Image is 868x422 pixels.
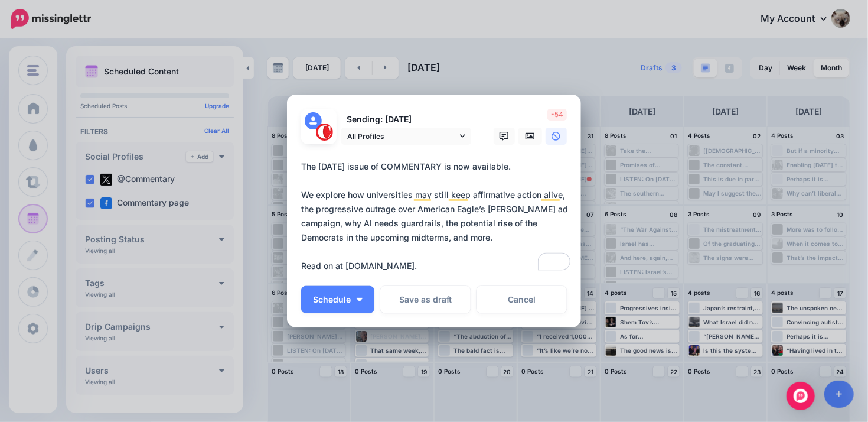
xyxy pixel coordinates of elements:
[313,296,351,304] span: Schedule
[341,128,471,145] a: All Profiles
[301,160,573,273] textarea: To enrich screen reader interactions, please activate Accessibility in Grammarly extension settings
[380,286,471,313] button: Save as draft
[547,109,567,121] span: -54
[305,112,322,129] img: user_default_image.png
[477,286,567,313] a: Cancel
[787,382,815,410] div: Open Intercom Messenger
[341,113,471,126] p: Sending: [DATE]
[301,286,374,313] button: Schedule
[347,130,457,142] span: All Profiles
[316,124,333,141] img: 291864331_468958885230530_187971914351797662_n-bsa127305.png
[357,298,363,301] img: arrow-down-white.png
[301,160,573,273] div: The [DATE] issue of COMMENTARY is now available. We explore how universities may still keep affir...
